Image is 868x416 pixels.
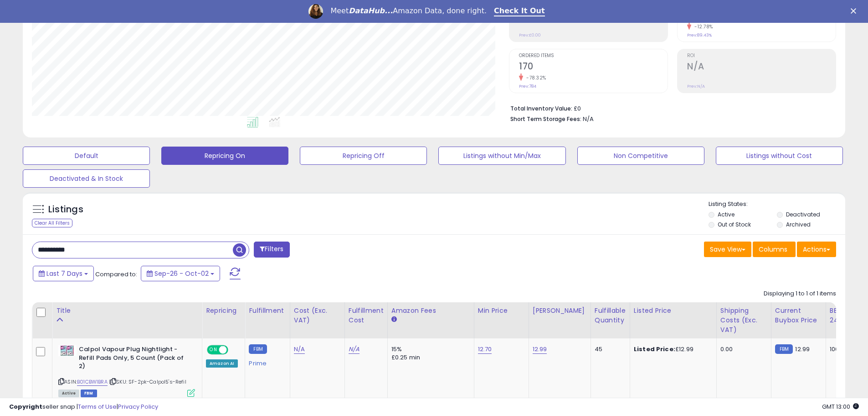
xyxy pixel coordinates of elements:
[577,147,704,165] button: Non Competitive
[48,203,83,216] h5: Listings
[718,211,734,218] label: Active
[95,270,137,279] span: Compared to:
[249,344,267,354] small: FBM
[208,346,219,354] span: ON
[510,115,581,123] b: Short Term Storage Fees:
[709,200,845,209] p: Listing States:
[595,306,626,325] div: Fulfillable Quantity
[830,306,863,325] div: BB Share 24h.
[79,345,190,373] b: Calpol Vapour Plug Nightlight - Refill Pads Only, 5 Count (Pack of 2)
[300,147,427,165] button: Repricing Off
[519,53,668,58] span: Ordered Items
[249,356,282,367] div: Prime
[775,306,822,325] div: Current Buybox Price
[795,345,810,353] span: 12.99
[438,147,565,165] button: Listings without Min/Max
[775,344,793,354] small: FBM
[716,147,843,165] button: Listings without Cost
[720,345,764,353] div: 0.00
[786,211,820,218] label: Deactivated
[58,345,195,396] div: ASIN:
[349,345,360,354] a: N/A
[634,345,709,353] div: £12.99
[391,353,467,362] div: £0.25 min
[687,32,712,38] small: Prev: 89.43%
[720,306,767,335] div: Shipping Costs (Exc. VAT)
[391,316,397,324] small: Amazon Fees.
[510,102,829,113] li: £0
[254,242,289,258] button: Filters
[349,6,393,15] i: DataHub...
[494,6,545,16] a: Check It Out
[78,402,117,411] a: Terms of Use
[23,169,150,188] button: Deactivated & In Stock
[851,8,860,14] div: Close
[23,147,150,165] button: Default
[161,147,288,165] button: Repricing On
[391,306,470,316] div: Amazon Fees
[330,6,487,16] div: Meet Amazon Data, done right.
[81,390,97,397] span: FBM
[822,402,859,411] span: 2025-10-10 13:00 GMT
[206,306,241,316] div: Repricing
[227,346,241,354] span: OFF
[308,4,323,19] img: Profile image for Georgie
[32,219,72,227] div: Clear All Filters
[349,306,384,325] div: Fulfillment Cost
[634,306,713,316] div: Listed Price
[583,115,594,123] span: N/A
[9,403,158,411] div: seller snap | |
[533,345,547,354] a: 12.99
[764,290,836,298] div: Displaying 1 to 1 of 1 items
[33,266,94,281] button: Last 7 Days
[687,84,705,89] small: Prev: N/A
[77,378,108,386] a: B01CBW1BRA
[58,390,79,397] span: All listings currently available for purchase on Amazon
[118,402,158,411] a: Privacy Policy
[249,306,286,316] div: Fulfillment
[109,378,186,385] span: | SKU: SF-2pk-Calpol5's-Refil
[206,359,238,368] div: Amazon AI
[46,269,82,278] span: Last 7 Days
[687,53,836,58] span: ROI
[519,32,541,38] small: Prev: £0.00
[141,266,220,281] button: Sep-26 - Oct-02
[634,345,675,353] b: Listed Price:
[753,242,796,257] button: Columns
[533,306,587,316] div: [PERSON_NAME]
[830,345,860,353] div: 100%
[58,345,77,356] img: 41gttV8iYsL._SL40_.jpg
[687,61,836,74] h2: N/A
[519,61,668,74] h2: 170
[510,105,572,112] b: Total Inventory Value:
[294,306,341,325] div: Cost (Exc. VAT)
[759,245,787,254] span: Columns
[595,345,623,353] div: 45
[786,221,811,228] label: Archived
[691,23,713,30] small: -12.78%
[718,221,751,228] label: Out of Stock
[478,306,525,316] div: Min Price
[704,242,751,257] button: Save View
[797,242,836,257] button: Actions
[519,84,536,89] small: Prev: 784
[154,269,209,278] span: Sep-26 - Oct-02
[478,345,492,354] a: 12.70
[523,74,546,81] small: -78.32%
[9,402,42,411] strong: Copyright
[56,306,198,316] div: Title
[391,345,467,353] div: 15%
[294,345,305,354] a: N/A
